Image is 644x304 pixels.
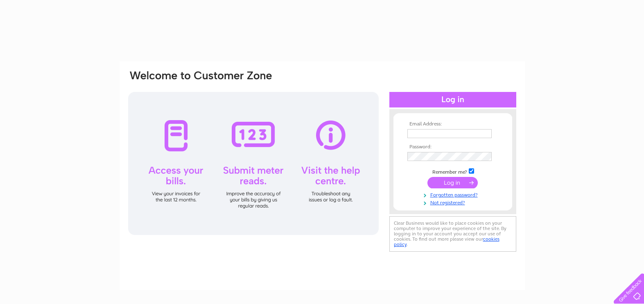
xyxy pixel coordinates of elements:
[427,177,478,188] input: Submit
[407,190,500,198] a: Forgotten password?
[405,167,500,175] td: Remember me?
[405,121,500,127] th: Email Address:
[405,144,500,150] th: Password:
[389,216,516,252] div: Clear Business would like to place cookies on your computer to improve your experience of the sit...
[407,198,500,206] a: Not registered?
[394,236,499,247] a: cookies policy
